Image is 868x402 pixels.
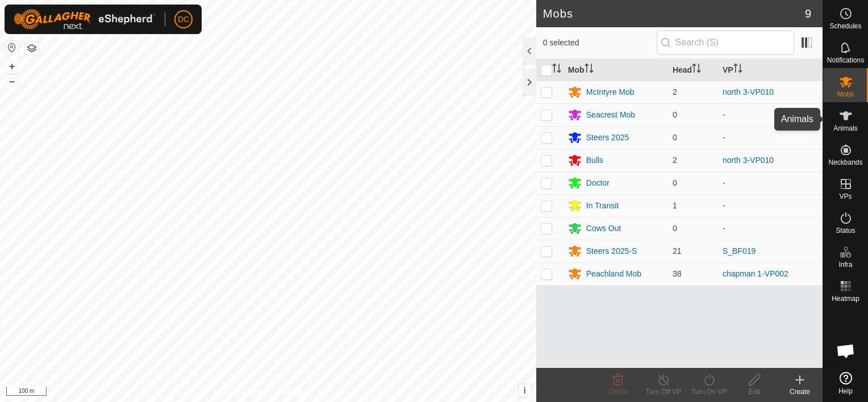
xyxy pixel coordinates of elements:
[564,59,668,81] th: Mob
[543,37,657,49] span: 0 selected
[586,154,603,166] div: Bulls
[25,41,39,55] button: Map Layers
[805,5,811,22] span: 9
[178,14,189,26] span: DC
[833,125,858,132] span: Animals
[777,387,823,397] div: Create
[5,41,19,55] button: Reset Map
[586,132,629,144] div: Steers 2025
[686,387,732,397] div: Turn On VP
[718,126,823,149] td: -
[723,87,774,97] a: north 3-VP010
[586,177,610,189] div: Doctor
[718,194,823,217] td: -
[585,65,594,74] p-sorticon: Activate to sort
[552,65,561,74] p-sorticon: Activate to sort
[733,65,742,74] p-sorticon: Activate to sort
[823,367,868,399] a: Help
[673,224,677,233] span: 0
[519,384,531,397] button: i
[839,193,852,200] span: VPs
[668,59,718,81] th: Head
[718,59,823,81] th: VP
[723,246,756,256] a: S_BF019
[837,91,854,98] span: Mobs
[718,217,823,240] td: -
[586,109,635,121] div: Seacrest Mob
[673,201,677,210] span: 1
[673,87,677,97] span: 2
[14,9,156,30] img: Gallagher Logo
[586,200,619,212] div: In Transit
[543,7,805,20] h2: Mobs
[673,133,677,142] span: 0
[641,387,686,397] div: Turn Off VP
[673,178,677,187] span: 0
[608,388,628,396] span: Delete
[524,386,526,395] span: i
[5,74,19,88] button: –
[827,57,864,64] span: Notifications
[832,295,859,302] span: Heatmap
[732,387,777,397] div: Edit
[586,86,635,98] div: McIntyre Mob
[838,261,852,268] span: Infra
[723,156,774,165] a: north 3-VP010
[673,156,677,165] span: 2
[673,246,682,256] span: 21
[586,245,637,257] div: Steers 2025-S
[586,223,621,235] div: Cows Out
[673,269,682,278] span: 38
[829,23,861,30] span: Schedules
[836,227,855,234] span: Status
[718,103,823,126] td: -
[723,269,788,278] a: chapman 1-VP002
[838,388,853,395] span: Help
[828,159,862,166] span: Neckbands
[586,268,641,280] div: Peachland Mob
[718,171,823,194] td: -
[692,65,701,74] p-sorticon: Activate to sort
[829,334,863,368] a: Open chat
[5,60,19,73] button: +
[223,387,266,397] a: Privacy Policy
[673,110,677,119] span: 0
[657,31,794,55] input: Search (S)
[279,387,313,397] a: Contact Us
